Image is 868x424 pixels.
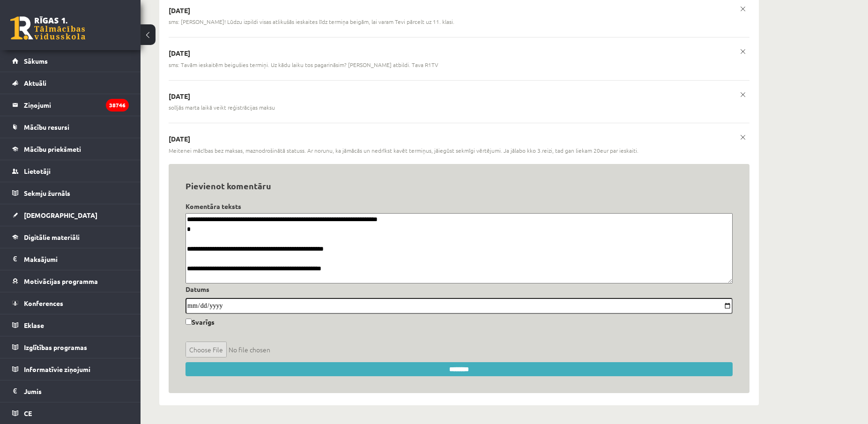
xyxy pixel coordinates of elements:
[12,94,129,116] a: Ziņojumi38746
[24,343,87,351] span: Izglītības programas
[24,409,32,417] span: CE
[169,147,638,155] span: Meitenei mācības bez maksas, maznodrošinātā statuss. Ar norunu, ka jāmācās un nedrīkst kavēt term...
[12,50,129,72] a: Sākums
[24,79,46,87] span: Aktuāli
[24,94,129,116] legend: Ziņojumi
[12,248,129,270] a: Maksājumi
[12,182,129,204] a: Sekmju žurnāls
[736,131,749,144] a: x
[24,211,97,219] span: [DEMOGRAPHIC_DATA]
[24,167,51,175] span: Lietotāji
[169,49,749,58] p: [DATE]
[12,358,129,380] a: Informatīvie ziņojumi
[12,116,129,138] a: Mācību resursi
[12,72,129,94] a: Aktuāli
[24,387,42,395] span: Jumis
[24,321,44,329] span: Eklase
[736,2,749,15] a: x
[10,16,85,40] a: Rīgas 1. Tālmācības vidusskola
[12,204,129,226] a: [DEMOGRAPHIC_DATA]
[169,104,275,112] span: solījās marta laikā veikt reģistrācijas maksu
[24,145,81,153] span: Mācību priekšmeti
[24,233,80,241] span: Digitālie materiāli
[185,181,733,191] h3: Pievienot komentāru
[24,189,70,197] span: Sekmju žurnāls
[24,123,69,131] span: Mācību resursi
[12,138,129,160] a: Mācību priekšmeti
[12,160,129,182] a: Lietotāji
[106,99,129,112] i: 38746
[185,314,215,327] label: Svarīgs
[12,270,129,292] a: Motivācijas programma
[12,226,129,248] a: Digitālie materiāli
[24,299,63,307] span: Konferences
[12,380,129,402] a: Jumis
[24,57,48,65] span: Sākums
[185,202,733,210] h4: Komentāra teksts
[169,6,749,15] p: [DATE]
[169,18,454,26] span: sms: [PERSON_NAME]! Lūdzu izpildi visas atlikušās ieskaites līdz termiņa beigām, lai varam Tevi p...
[185,319,192,325] input: Svarīgs
[12,314,129,336] a: Eklase
[24,248,129,270] legend: Maksājumi
[24,277,98,285] span: Motivācijas programma
[12,402,129,424] a: CE
[12,292,129,314] a: Konferences
[169,134,749,144] p: [DATE]
[169,61,438,69] span: sms: Tavām ieskaitēm beigušies termiņi. Uz kādu laiku tos pagarināsim? [PERSON_NAME] atbildi. Tav...
[736,88,749,101] a: x
[185,285,733,293] h4: Datums
[24,365,90,373] span: Informatīvie ziņojumi
[12,336,129,358] a: Izglītības programas
[736,45,749,58] a: x
[169,92,749,101] p: [DATE]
